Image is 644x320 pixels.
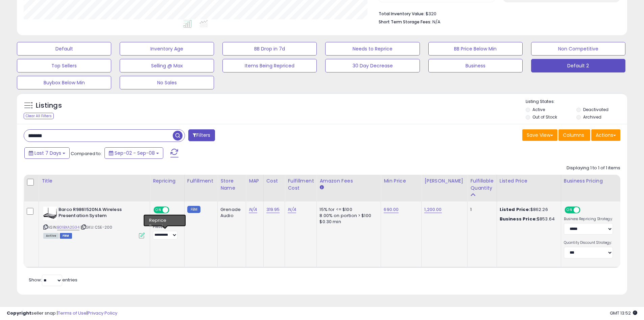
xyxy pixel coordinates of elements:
[500,206,530,213] b: Listed Price:
[24,113,54,119] div: Clear All Filters
[17,76,111,89] button: Buybox Below Min
[34,150,61,156] span: Last 7 Days
[80,225,112,230] span: | SKU: CSE-200
[500,216,537,222] b: Business Price:
[564,240,613,245] label: Quantity Discount Strategy:
[325,42,420,56] button: Needs to Reprice
[249,206,257,213] a: N/A
[564,177,633,185] div: Business Pricing
[266,206,280,213] a: 319.95
[153,177,182,185] div: Repricing
[57,225,79,230] a: B01BXA2G34
[220,207,241,219] div: Grenade Audio
[319,219,376,225] div: $0.30 min
[500,216,556,222] div: $853.64
[325,59,420,72] button: 30 Day Decrease
[428,42,523,56] button: BB Price Below Min
[220,177,243,192] div: Store Name
[7,310,117,317] div: seller snap | |
[222,42,317,56] button: BB Drop in 7d
[522,129,557,141] button: Save View
[42,177,147,185] div: Title
[500,207,556,213] div: $862.26
[424,177,464,185] div: [PERSON_NAME]
[153,225,179,240] div: Preset:
[379,19,431,25] b: Short Term Storage Fees:
[115,150,155,156] span: Sep-02 - Sep-08
[60,233,72,239] span: FBM
[29,277,77,283] span: Show: entries
[379,11,425,17] b: Total Inventory Value:
[531,59,625,72] button: Default 2
[564,217,613,221] label: Business Repricing Strategy:
[428,59,523,72] button: Business
[58,207,141,221] b: Barco R9861520NA Wireless Presentation System
[532,114,557,120] label: Out of Stock
[591,129,620,141] button: Actions
[249,177,260,185] div: MAP
[610,310,637,316] span: 2025-09-17 13:52 GMT
[188,129,215,141] button: Filters
[43,207,57,220] img: 41GJG9msqIL._SL40_.jpg
[424,206,442,213] a: 1,200.00
[71,150,102,157] span: Compared to:
[384,206,399,213] a: 690.00
[563,132,584,138] span: Columns
[558,129,590,141] button: Columns
[120,42,214,56] button: Inventory Age
[319,185,324,191] small: Amazon Fees.
[319,213,376,219] div: 8.00% on portion > $100
[24,147,70,159] button: Last 7 Days
[567,165,620,171] div: Displaying 1 to 1 of 1 items
[583,114,601,120] label: Archived
[120,59,214,72] button: Selling @ Max
[58,310,87,316] a: Terms of Use
[288,177,314,192] div: Fulfillment Cost
[319,207,376,213] div: 15% for <= $100
[43,233,59,239] span: All listings currently available for purchase on Amazon
[154,207,163,213] span: ON
[470,177,494,192] div: Fulfillable Quantity
[500,177,558,185] div: Listed Price
[120,76,214,89] button: No Sales
[7,310,31,316] strong: Copyright
[579,207,590,213] span: OFF
[384,177,419,185] div: Min Price
[222,59,317,72] button: Items Being Repriced
[104,147,163,159] button: Sep-02 - Sep-08
[526,99,627,105] p: Listing States:
[17,59,111,72] button: Top Sellers
[531,42,625,56] button: Non Competitive
[187,206,200,213] small: FBM
[88,310,117,316] a: Privacy Policy
[36,101,62,110] h5: Listings
[266,177,282,185] div: Cost
[470,207,491,213] div: 1
[288,206,296,213] a: N/A
[168,207,179,213] span: OFF
[583,107,609,112] label: Deactivated
[379,9,615,17] li: $320
[532,107,545,112] label: Active
[153,217,179,223] div: Amazon AI *
[565,207,574,213] span: ON
[187,177,215,185] div: Fulfillment
[43,207,145,238] div: ASIN:
[319,177,378,185] div: Amazon Fees
[17,42,111,56] button: Default
[432,19,440,25] span: N/A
